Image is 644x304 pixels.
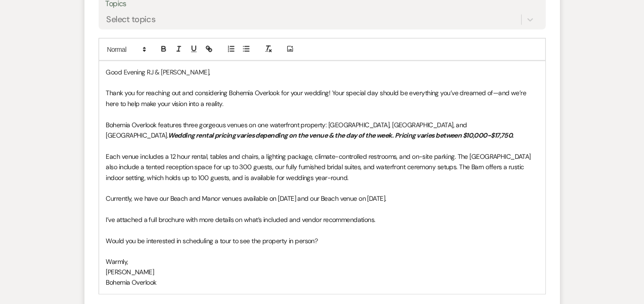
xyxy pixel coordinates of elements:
em: Wedding rental pricing varies depending on the venue & the day of the week. Pricing varies betwee... [168,131,514,140]
span: Each venue includes a 12 hour rental, tables and chairs, a lighting package, climate-controlled r... [106,152,533,182]
span: I’ve attached a full brochure with more details on what’s included and vendor recommendations. [106,215,376,224]
span: Would you be interested in scheduling a tour to see the property in person? [106,237,318,245]
span: Bohemia Overlook [106,279,157,287]
div: Select topics [107,13,156,26]
span: [PERSON_NAME] [106,268,154,277]
span: Warmly, [106,258,128,266]
span: Bohemia Overlook features three gorgeous venues on one waterfront property: [GEOGRAPHIC_DATA], [G... [106,121,469,140]
span: Thank you for reaching out and considering Bohemia Overlook for your wedding! Your special day sh... [106,89,528,107]
p: Good Evening RJ & [PERSON_NAME], [106,67,538,77]
span: Currently, we have our Beach and Manor venues available on [DATE] and our Beach venue on [DATE]. [106,194,386,203]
